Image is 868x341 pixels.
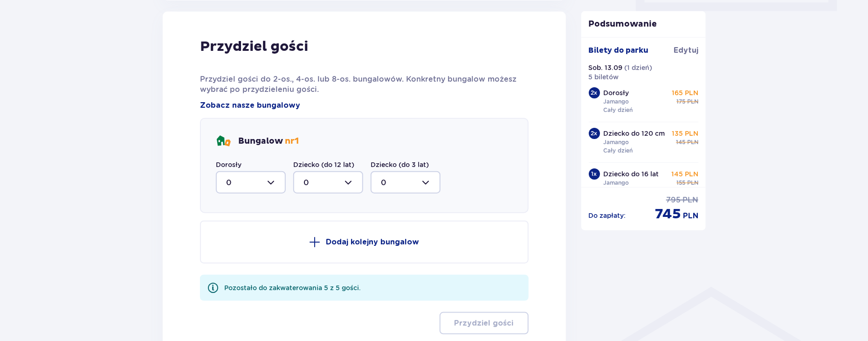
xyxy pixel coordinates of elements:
p: Przydziel gości do 2-os., 4-os. lub 8-os. bungalowów. Konkretny bungalow możesz wybrać po przydzi... [200,74,529,95]
p: PLN [687,138,698,146]
p: Podsumowanie [581,19,706,30]
p: Dorosły [604,88,629,97]
a: Edytuj [674,45,698,56]
p: PLN [687,97,698,106]
label: Dziecko (do 3 lat) [371,160,429,169]
div: 2 x [589,128,600,139]
p: ( 1 dzień ) [625,63,653,72]
label: Dziecko (do 12 lat) [293,160,354,169]
p: Jamango [604,97,629,106]
p: Dziecko do 120 cm [604,129,665,138]
label: Dorosły [216,160,241,169]
p: 155 [676,179,685,187]
p: Do zapłaty : [589,211,626,220]
button: Przydziel gości [440,312,529,334]
p: Jamango [604,179,629,187]
p: Sob. 13.09 [589,63,623,72]
p: Cały dzień [604,146,633,155]
p: Dziecko do 16 lat [604,169,659,179]
p: Dodaj kolejny bungalow [326,237,419,247]
p: Przydziel gości [455,318,514,328]
p: Cały dzień [604,106,633,114]
p: Przydziel gości [200,38,308,56]
p: Bilety do parku [589,45,649,56]
p: PLN [683,211,698,221]
span: nr 1 [285,136,299,146]
p: 165 PLN [672,88,698,97]
p: 145 PLN [671,169,698,179]
p: PLN [682,195,698,205]
a: Zobacz nasze bungalowy [200,100,300,111]
p: 135 PLN [672,129,698,138]
p: 795 [666,195,681,205]
img: bungalows Icon [216,134,231,149]
p: 745 [655,205,681,223]
div: Pozostało do zakwaterowania 5 z 5 gości. [224,283,361,292]
p: Jamango [604,138,629,146]
p: 175 [676,97,685,106]
p: 5 biletów [589,72,619,82]
div: 1 x [589,168,600,180]
p: PLN [687,179,698,187]
p: 145 [676,138,685,146]
div: 2 x [589,87,600,98]
button: Dodaj kolejny bungalow [200,221,529,264]
p: Bungalow [238,136,299,147]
